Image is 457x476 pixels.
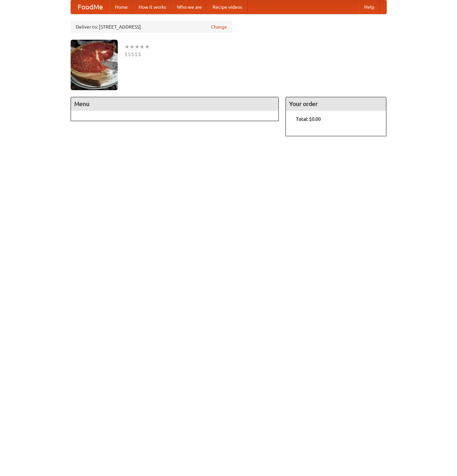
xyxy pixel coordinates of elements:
div: Deliver to: [STREET_ADDRESS] [71,21,232,33]
li: ★ [145,43,150,50]
a: Home [110,0,133,14]
h4: Your order [286,97,386,111]
li: $ [131,50,135,58]
li: ★ [135,43,140,50]
li: $ [124,50,128,58]
img: angular.jpg [71,40,118,90]
li: $ [128,50,131,58]
li: $ [135,50,138,58]
a: How it works [133,0,172,14]
li: $ [138,50,141,58]
a: Change [211,24,227,30]
b: Total: $0.00 [296,116,321,122]
h4: Menu [71,97,279,111]
a: FoodMe [71,0,110,14]
li: ★ [140,43,145,50]
li: ★ [129,43,135,50]
a: Recipe videos [207,0,247,14]
a: Help [359,0,380,14]
li: ★ [124,43,129,50]
a: Who we are [172,0,207,14]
